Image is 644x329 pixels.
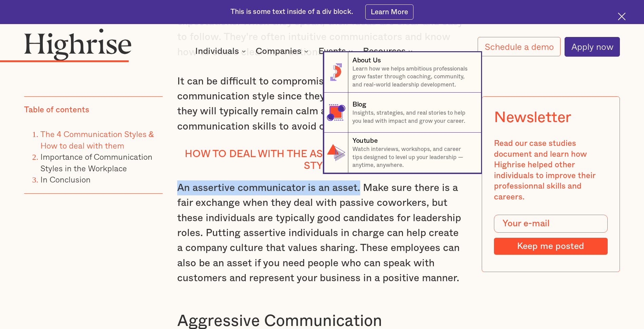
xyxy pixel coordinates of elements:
[195,47,248,55] div: Individuals
[565,37,620,57] a: Apply now
[352,65,473,89] p: Learn how we helps ambitious professionals grow faster through coaching, community, and real-worl...
[365,4,414,20] a: Learn More
[318,47,355,55] div: Events
[177,180,466,286] p: An assertive communicator is an asset. Make sure there is a fair exchange when they deal with pas...
[352,100,366,109] div: Blog
[494,215,607,255] form: Modal Form
[363,47,406,55] div: Resources
[363,47,415,55] div: Resources
[494,238,607,255] input: Keep me posted
[24,28,132,61] img: Highrise logo
[352,109,473,125] p: Insights, strategies, and real stories to help you lead with impact and grow your career.
[352,146,473,169] p: Watch interviews, workshops, and career tips designed to level up your leadership — anytime, anyw...
[231,7,353,17] div: This is some text inside of a div block.
[195,47,239,55] div: Individuals
[352,136,378,146] div: Youtube
[352,56,381,65] div: About Us
[256,47,310,55] div: Companies
[318,47,346,55] div: Events
[478,37,560,56] a: Schedule a demo
[618,13,626,20] img: Cross icon
[324,133,481,173] a: YoutubeWatch interviews, workshops, and career tips designed to level up your leadership — anytim...
[256,47,301,55] div: Companies
[40,173,91,186] a: In Conclusion
[324,52,481,93] a: About UsLearn how we helps ambitious professionals grow faster through coaching, community, and r...
[324,93,481,133] a: BlogInsights, strategies, and real stories to help you lead with impact and grow your career.
[494,215,607,233] input: Your e-mail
